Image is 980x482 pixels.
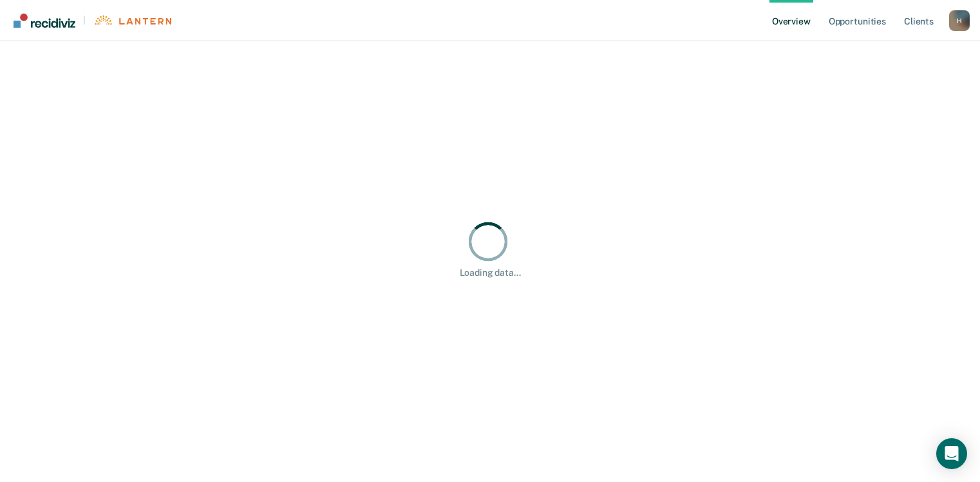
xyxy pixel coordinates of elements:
[75,15,93,26] span: |
[460,267,521,278] div: Loading data...
[936,438,967,469] div: Open Intercom Messenger
[93,15,171,25] img: Lantern
[14,14,75,28] img: Recidiviz
[949,10,970,31] div: H
[949,10,970,31] button: Profile dropdown button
